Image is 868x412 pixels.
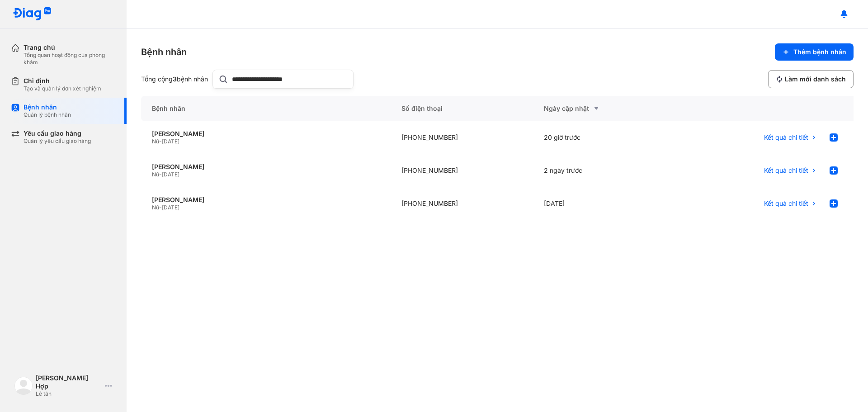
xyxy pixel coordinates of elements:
div: [PERSON_NAME] [152,130,380,138]
div: Chỉ định [24,77,101,85]
button: Làm mới danh sách [768,70,854,88]
div: [DATE] [533,187,675,220]
span: Thêm bệnh nhân [793,48,846,56]
div: Số điện thoại [391,96,533,121]
div: 20 giờ trước [533,121,675,154]
div: Yêu cầu giao hàng [24,129,91,137]
span: Nữ [152,204,159,211]
button: Thêm bệnh nhân [775,43,854,61]
img: logo [14,377,33,395]
div: Bệnh nhân [141,46,187,58]
div: [PHONE_NUMBER] [391,121,533,154]
div: Quản lý bệnh nhân [24,111,71,118]
div: Bệnh nhân [141,96,391,121]
div: Tổng quan hoạt động của phòng khám [24,52,116,66]
span: Kết quả chi tiết [764,133,808,142]
span: - [159,204,162,211]
span: Làm mới danh sách [785,75,846,83]
div: Quản lý yêu cầu giao hàng [24,137,91,145]
div: Bệnh nhân [24,103,71,111]
div: [PERSON_NAME] [152,196,380,204]
img: logo [13,7,52,21]
div: Ngày cập nhật [544,103,665,114]
div: Tổng cộng bệnh nhân [141,75,209,83]
span: [DATE] [162,138,179,145]
span: - [159,171,162,178]
div: [PHONE_NUMBER] [391,154,533,187]
span: Nữ [152,171,159,178]
div: [PERSON_NAME] [152,163,380,171]
div: Trang chủ [24,43,116,52]
span: Nữ [152,138,159,145]
div: 2 ngày trước [533,154,675,187]
span: 3 [173,75,177,83]
div: Lễ tân [36,390,101,398]
span: Kết quả chi tiết [764,199,808,208]
div: Tạo và quản lý đơn xét nghiệm [24,85,101,92]
span: [DATE] [162,171,179,178]
div: [PERSON_NAME] Hợp [36,374,101,390]
span: - [159,138,162,145]
div: [PHONE_NUMBER] [391,187,533,220]
span: Kết quả chi tiết [764,166,808,175]
span: [DATE] [162,204,179,211]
